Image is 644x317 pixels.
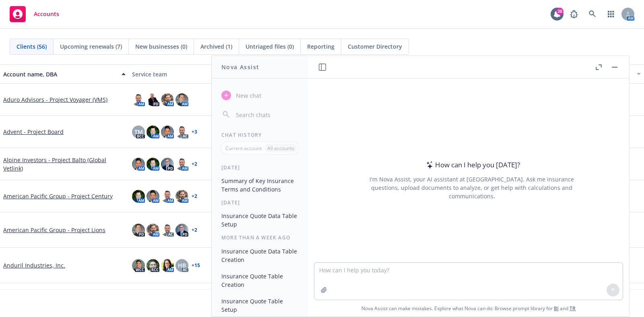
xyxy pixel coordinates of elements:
a: + 15 [192,263,200,268]
img: photo [175,158,188,171]
img: photo [147,126,159,138]
span: Clients (56) [17,42,47,51]
span: New businesses (0) [135,42,187,51]
img: photo [161,158,174,171]
a: Alpine Investors - Project Balto (Global Vetlink) [3,156,126,173]
button: Insurance Quote Table Setup [218,294,301,316]
a: TR [570,305,576,312]
img: photo [161,259,174,272]
img: photo [161,126,174,138]
input: Search chats [234,109,298,120]
div: [DATE] [212,164,308,171]
h1: Nova Assist [221,63,259,71]
div: More than a week ago [212,234,308,241]
div: Account name, DBA [3,70,117,78]
img: photo [132,158,145,171]
button: Insurance Quote Data Table Creation [218,245,301,266]
span: Nova Assist can make mistakes. Explore what Nova can do: Browse prompt library for and [361,300,576,317]
button: Insurance Quote Table Creation [218,270,301,291]
button: New chat [218,88,301,103]
p: Current account [225,145,262,152]
button: Service team [129,64,258,84]
span: TM [134,128,143,136]
img: photo [147,259,159,272]
img: photo [147,224,159,237]
img: photo [175,224,188,237]
button: Insurance Quote Data Table Setup [218,209,301,231]
span: Untriaged files (0) [246,42,294,51]
div: Service team [132,70,254,78]
span: Reporting [307,42,334,51]
a: Search [584,6,601,22]
img: photo [147,190,159,203]
a: Accounts [6,3,62,25]
a: Switch app [603,6,619,22]
img: photo [161,190,174,203]
span: HB [178,261,186,270]
span: Accounts [34,11,59,17]
a: + 2 [192,228,197,233]
img: photo [175,190,188,203]
div: 38 [556,8,563,15]
img: photo [132,224,145,237]
img: photo [147,158,159,171]
a: BI [554,305,559,312]
a: Advent - Project Board [3,128,64,136]
span: Customer Directory [348,42,402,51]
a: American Pacific Group - Project Century [3,192,113,200]
a: Report a Bug [566,6,582,22]
a: Anduril Industries, Inc. [3,261,65,270]
img: photo [175,126,188,138]
img: photo [161,93,174,106]
div: I'm Nova Assist, your AI assistant at [GEOGRAPHIC_DATA]. Ask me insurance questions, upload docum... [359,175,585,200]
img: photo [175,93,188,106]
img: photo [132,259,145,272]
button: Summary of Key Insurance Terms and Conditions [218,174,301,196]
img: photo [132,190,145,203]
span: Upcoming renewals (7) [60,42,122,51]
img: photo [132,93,145,106]
p: All accounts [267,145,294,152]
div: Chat History [212,132,308,138]
div: [DATE] [212,199,308,206]
img: photo [161,224,174,237]
span: Archived (1) [200,42,232,51]
span: New chat [234,91,262,100]
a: Aduro Advisors - Project Voyager (VMS) [3,95,107,104]
a: American Pacific Group - Project Lions [3,226,105,234]
div: How can I help you [DATE]? [424,160,520,170]
a: + 2 [192,194,197,199]
a: + 3 [192,130,197,134]
a: + 2 [192,162,197,167]
img: photo [147,93,159,106]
